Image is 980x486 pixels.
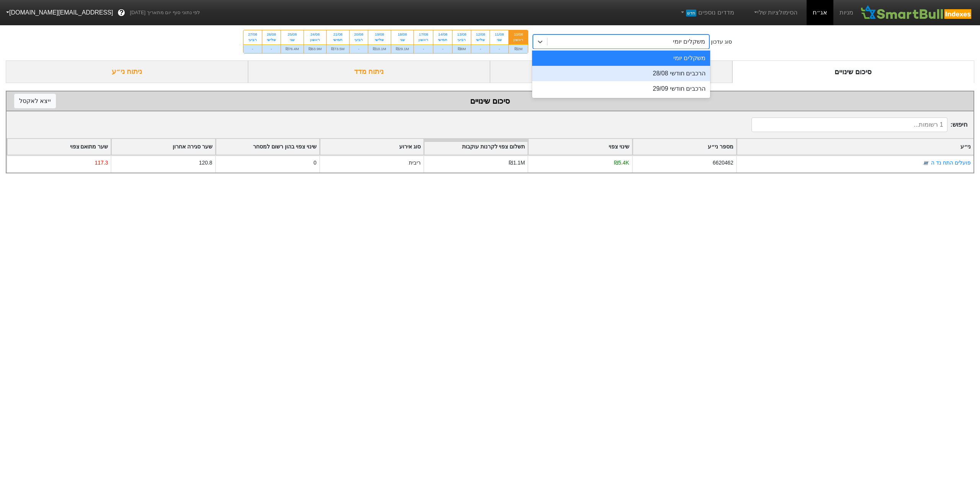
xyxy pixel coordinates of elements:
div: ₪2M [509,44,528,53]
div: 17/08 [418,32,428,37]
div: ₪10.1M [368,44,391,53]
div: ₪29.1M [391,44,414,53]
div: רביעי [457,37,466,42]
div: שלישי [267,37,276,42]
div: 14/08 [438,32,448,37]
button: ייצא לאקסל [14,94,56,108]
span: ? [119,8,124,18]
div: שני [286,37,299,42]
div: רביעי [354,37,363,42]
span: לפי נתוני סוף יום מתאריך [DATE] [130,9,200,16]
div: 27/08 [248,32,257,37]
div: - [471,44,490,53]
a: מדדים נוספיםחדש [676,5,737,20]
div: הרכבים חודשי 29/09 [532,81,710,96]
div: - [433,44,452,53]
div: משקלים יומי [532,51,710,66]
div: Toggle SortBy [7,139,111,155]
div: 26/08 [267,32,276,37]
div: חמישי [331,37,345,42]
div: 21/08 [331,32,345,37]
div: סיכום שינויים [732,60,975,83]
div: - [414,44,433,53]
div: ראשון [513,37,523,42]
div: 117.3 [95,159,108,167]
div: ביקושים והיצעים צפויים [490,60,732,83]
img: tase link [922,159,930,167]
div: Toggle SortBy [528,139,632,155]
div: ₪76.4M [281,44,304,53]
div: 25/08 [286,32,299,37]
div: סיכום שינויים [14,95,966,107]
div: Toggle SortBy [633,139,736,155]
div: Toggle SortBy [424,139,528,155]
div: Toggle SortBy [320,139,423,155]
div: שלישי [373,37,386,42]
div: 24/08 [309,32,322,37]
span: חדש [686,10,696,16]
div: ריבית [409,159,421,167]
div: 0 [314,159,317,167]
div: 19/08 [373,32,386,37]
div: ₪63.9M [304,44,327,53]
div: 12/08 [476,32,485,37]
div: Toggle SortBy [111,139,215,155]
div: ₪1.1M [509,159,525,167]
div: ₪6M [452,44,471,53]
div: 6620462 [713,159,733,167]
div: ראשון [418,37,428,42]
a: פועלים התח נד ה [931,160,971,166]
div: 20/08 [354,32,363,37]
div: - [490,44,508,53]
div: הרכבים חודשי 28/08 [532,66,710,81]
div: שלישי [476,37,485,42]
div: 18/08 [396,32,409,37]
input: 1 רשומות... [751,117,947,132]
div: - [350,44,368,53]
div: ניתוח ני״ע [6,60,248,83]
div: ראשון [309,37,322,42]
div: ניתוח מדד [248,60,490,83]
div: רביעי [248,37,257,42]
div: - [262,44,281,53]
div: משקלים יומי [673,37,705,46]
div: ₪73.5M [327,44,349,53]
div: Toggle SortBy [216,139,319,155]
div: 120.8 [199,159,212,167]
div: שני [495,37,504,42]
div: חמישי [438,37,448,42]
img: SmartBull [859,5,974,20]
div: - [243,44,262,53]
div: שני [396,37,409,42]
div: סוג עדכון [711,38,732,46]
a: הסימולציות שלי [750,5,801,20]
div: 11/08 [495,32,504,37]
div: ₪5.4K [614,159,629,167]
div: 10/08 [513,32,523,37]
div: Toggle SortBy [737,139,973,155]
span: חיפוש : [751,117,967,132]
div: 13/08 [457,32,466,37]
